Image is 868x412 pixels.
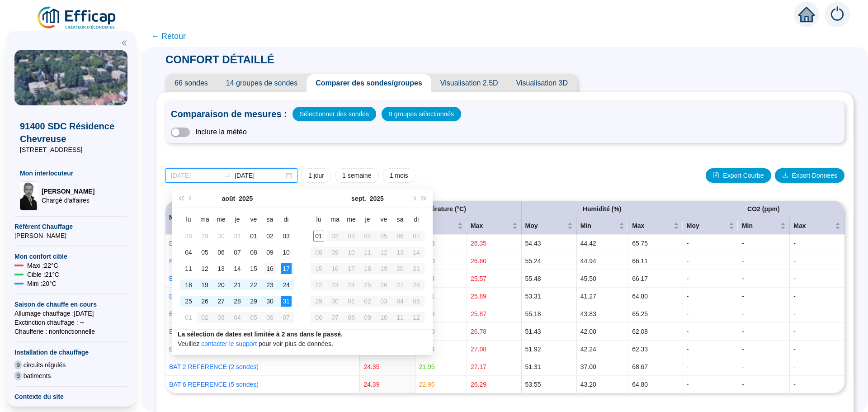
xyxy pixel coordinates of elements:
span: double-left [121,40,127,46]
th: Min [415,218,467,235]
div: 07 [232,247,243,258]
td: 2025-08-05 [197,244,213,260]
div: 11 [183,263,194,274]
td: 2025-09-09 [327,244,343,260]
a: BAT 8 REFERENCE (6 sondes) [169,275,259,282]
td: 2025-08-19 [197,277,213,293]
div: 24 [346,279,357,290]
td: 2025-10-09 [359,309,376,326]
div: 13 [216,263,226,274]
th: ve [376,212,392,228]
a: BAT 6 REFERENCE (5 sondes) [169,381,259,388]
td: 55.48 [522,270,577,288]
div: 13 [395,247,406,258]
td: 2025-09-24 [343,277,359,293]
td: - [683,305,738,323]
div: 25 [362,279,373,290]
div: 21 [411,263,422,274]
div: 05 [411,296,422,307]
span: Comparaison de mesures : [171,108,287,120]
td: 2025-08-23 [262,277,278,293]
td: - [790,252,844,270]
button: Export Données [775,168,844,183]
div: 14 [411,247,422,258]
button: Mois suivant (PageDown) [409,189,419,208]
span: Max [793,221,833,231]
span: home [798,6,815,23]
th: je [359,212,376,228]
span: Moy [687,221,727,231]
div: 10 [346,247,357,258]
td: 2025-09-22 [311,277,327,293]
span: 26.35 [471,240,486,247]
span: Min [419,221,456,231]
td: - [790,305,844,323]
td: 2025-08-06 [213,244,229,260]
div: 19 [199,279,210,290]
div: 09 [264,247,275,258]
span: 26.60 [471,257,486,265]
td: 2025-07-31 [229,228,245,244]
span: Comparer des sondes/groupes [307,74,431,92]
td: 2025-09-27 [392,277,408,293]
td: 2025-09-16 [327,260,343,277]
div: 23 [264,279,275,290]
td: 2025-07-30 [213,228,229,244]
td: - [683,252,738,270]
td: 2025-08-27 [213,293,229,309]
a: BAT 4 REFERENCE (4 sondes) [169,240,259,247]
span: 25.89 [471,293,486,300]
td: 2025-09-02 [197,309,213,326]
td: 2025-08-12 [197,260,213,277]
button: 1 semaine [335,168,379,183]
div: 05 [199,247,210,258]
th: sa [392,212,408,228]
div: 07 [411,231,422,242]
td: 55.24 [522,252,577,270]
button: Choisissez un mois [222,189,236,208]
td: 2025-08-28 [229,293,245,309]
div: 22 [248,279,259,290]
td: 2025-08-17 [278,260,294,277]
span: 66 sondes [165,74,217,92]
div: 06 [395,231,406,242]
div: 30 [216,231,226,242]
td: 2025-09-03 [213,309,229,326]
button: Choisissez une année [239,189,253,208]
td: 2025-09-15 [311,260,327,277]
div: 10 [281,247,292,258]
div: 17 [281,263,292,274]
div: 03 [281,231,292,242]
td: 2025-09-06 [262,309,278,326]
td: 2025-09-23 [327,277,343,293]
span: Max [471,221,510,231]
th: me [343,212,359,228]
span: 14 groupes de sondes [217,74,307,92]
th: Min [738,218,790,235]
span: 1 mois [390,171,408,180]
button: 1 mois [382,168,415,183]
td: 2025-08-13 [213,260,229,277]
span: swap-right [224,172,231,179]
td: 2025-09-07 [278,309,294,326]
span: 22.04 [419,275,435,282]
th: je [229,212,245,228]
div: 19 [378,263,389,274]
div: 18 [362,263,373,274]
div: 16 [330,263,340,274]
div: 17 [346,263,357,274]
td: 2025-10-11 [392,309,408,326]
span: 1 semaine [342,171,372,180]
td: 2025-09-05 [376,228,392,244]
th: Température (°C) [360,201,521,218]
span: 21.10 [419,257,435,265]
td: 2025-09-06 [392,228,408,244]
span: Mon interlocuteur [20,169,122,178]
td: 2025-10-10 [376,309,392,326]
div: 27 [395,279,406,290]
button: 9 groupes sélectionnés [382,107,461,121]
span: Chargé d'affaires [42,196,94,205]
div: 02 [330,231,340,242]
span: Export Données [792,171,837,180]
